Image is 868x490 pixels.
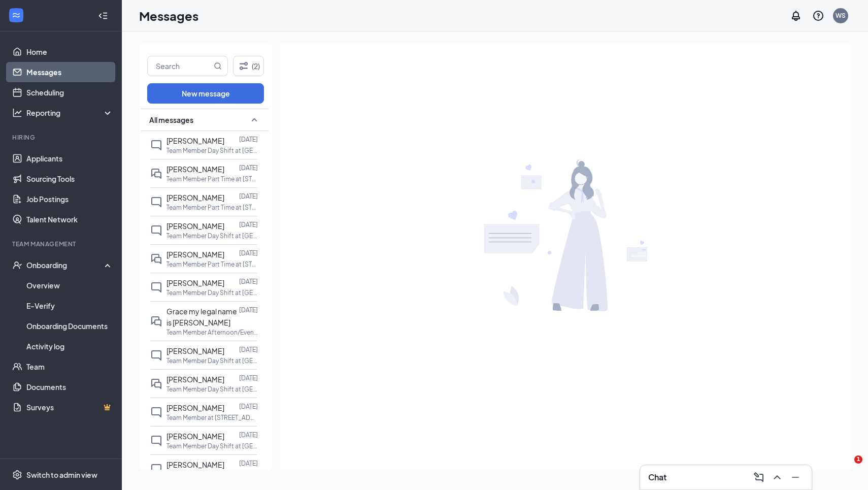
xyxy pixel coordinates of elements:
[26,470,97,480] div: Switch to admin view
[214,62,222,70] svg: MagnifyingGlass
[11,10,21,20] svg: WorkstreamLogo
[12,470,22,480] svg: Settings
[166,413,258,422] p: Team Member at [STREET_ADDRESS][PERSON_NAME]
[166,375,224,384] span: [PERSON_NAME]
[26,148,113,169] a: Applicants
[26,108,114,118] div: Reporting
[166,221,224,231] span: [PERSON_NAME]
[166,288,258,297] p: Team Member Day Shift at [GEOGRAPHIC_DATA]
[239,459,258,468] p: [DATE]
[26,336,113,356] a: Activity log
[150,139,162,151] svg: ChatInactive
[26,169,113,189] a: Sourcing Tools
[150,349,162,362] svg: ChatInactive
[148,56,212,76] input: Search
[238,60,250,72] svg: Filter
[26,209,113,230] a: Talent Network
[753,471,765,483] svg: ComposeMessage
[150,168,162,180] svg: DoubleChat
[149,115,193,125] span: All messages
[239,306,258,314] p: [DATE]
[648,472,666,483] h3: Chat
[12,133,111,142] div: Hiring
[166,328,258,337] p: Team Member Afternoon/Evening Shift at [GEOGRAPHIC_DATA]
[26,397,113,417] a: SurveysCrown
[26,377,113,397] a: Documents
[26,275,113,296] a: Overview
[239,164,258,172] p: [DATE]
[166,203,258,212] p: Team Member Part Time at [STREET_ADDRESS][PERSON_NAME]
[239,374,258,382] p: [DATE]
[166,460,224,469] span: [PERSON_NAME]
[787,469,804,485] button: Minimize
[150,378,162,390] svg: DoubleChat
[166,442,258,450] p: Team Member Day Shift at [GEOGRAPHIC_DATA]
[26,260,105,270] div: Onboarding
[26,42,113,62] a: Home
[854,455,862,464] span: 1
[233,56,264,76] button: Filter (2)
[166,260,258,269] p: Team Member Part Time at [STREET_ADDRESS][PERSON_NAME]
[12,260,22,270] svg: UserCheck
[239,277,258,286] p: [DATE]
[150,196,162,208] svg: ChatInactive
[166,278,224,287] span: [PERSON_NAME]
[166,403,224,412] span: [PERSON_NAME]
[166,356,258,365] p: Team Member Day Shift at [GEOGRAPHIC_DATA]
[771,471,783,483] svg: ChevronUp
[26,82,113,103] a: Scheduling
[26,62,113,82] a: Messages
[248,114,260,126] svg: SmallChevronUp
[789,471,802,483] svg: Minimize
[12,240,111,248] div: Team Management
[166,432,224,441] span: [PERSON_NAME]
[166,232,258,240] p: Team Member Day Shift at [GEOGRAPHIC_DATA]
[150,406,162,418] svg: ChatInactive
[26,356,113,377] a: Team
[139,7,198,24] h1: Messages
[836,11,846,20] div: WS
[166,193,224,202] span: [PERSON_NAME]
[769,469,785,485] button: ChevronUp
[12,108,22,118] svg: Analysis
[166,165,224,174] span: [PERSON_NAME]
[239,431,258,439] p: [DATE]
[150,224,162,237] svg: ChatInactive
[26,189,113,209] a: Job Postings
[812,10,824,22] svg: QuestionInfo
[239,192,258,201] p: [DATE]
[239,220,258,229] p: [DATE]
[166,385,258,394] p: Team Member Day Shift at [GEOGRAPHIC_DATA]
[166,136,224,145] span: [PERSON_NAME]
[150,435,162,447] svg: ChatInactive
[239,345,258,354] p: [DATE]
[150,463,162,475] svg: ChatInactive
[26,296,113,316] a: E-Verify
[790,10,802,22] svg: Notifications
[166,175,258,183] p: Team Member Part Time at [STREET_ADDRESS][PERSON_NAME]
[150,281,162,293] svg: ChatInactive
[166,250,224,259] span: [PERSON_NAME]
[239,249,258,257] p: [DATE]
[166,307,237,327] span: Grace my legal name is [PERSON_NAME]
[166,146,258,155] p: Team Member Day Shift at [GEOGRAPHIC_DATA]
[166,346,224,355] span: [PERSON_NAME]
[150,315,162,328] svg: DoubleChat
[833,455,858,480] iframe: Intercom live chat
[239,135,258,144] p: [DATE]
[150,253,162,265] svg: DoubleChat
[98,11,108,21] svg: Collapse
[751,469,767,485] button: ComposeMessage
[239,402,258,411] p: [DATE]
[147,83,264,104] button: New message
[26,316,113,336] a: Onboarding Documents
